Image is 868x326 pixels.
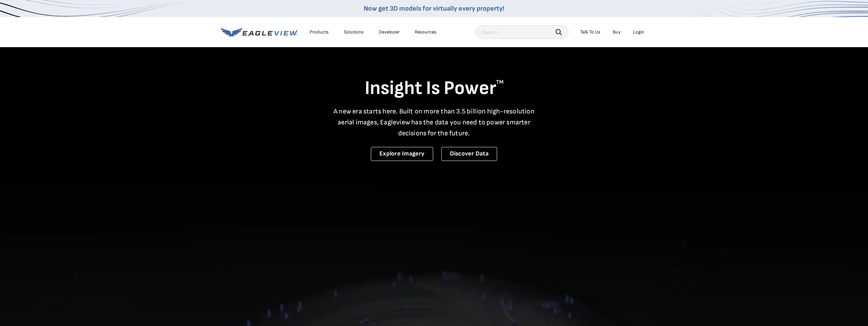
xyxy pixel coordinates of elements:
[371,147,433,161] a: Explore Imagery
[379,29,400,35] a: Developer
[344,29,364,35] div: Solutions
[329,106,539,139] p: A new era starts here. Built on more than 3.5 billion high-resolution aerial images, Eagleview ha...
[476,25,569,39] input: Search
[364,4,504,13] a: Now get 3D models for virtually every property!
[415,29,437,35] div: Resources
[441,147,497,161] a: Discover Data
[580,29,600,35] div: Talk To Us
[633,29,644,35] div: Login
[496,79,504,85] sup: TM
[613,29,621,35] a: Buy
[221,77,648,100] h1: Insight Is Power
[310,29,329,35] div: Products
